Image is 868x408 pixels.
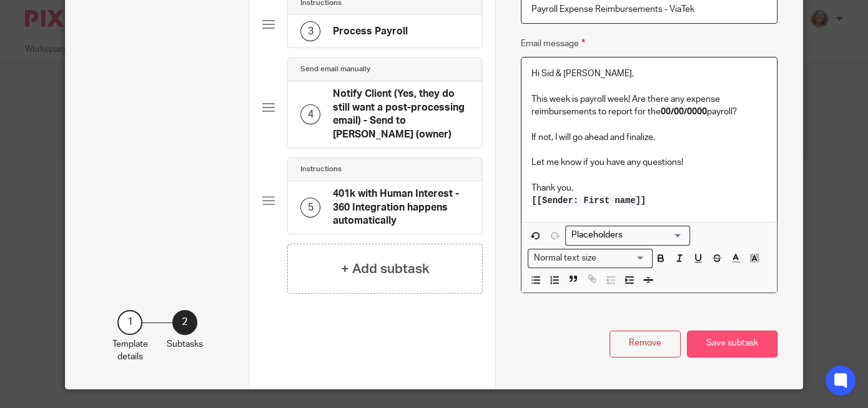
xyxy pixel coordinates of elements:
[300,21,320,41] div: 3
[531,131,766,144] p: If not, I will go ahead and finalize.
[565,226,690,245] div: Search for option
[172,310,197,335] div: 2
[565,226,690,245] div: Placeholders
[531,67,766,80] p: Hi Sid & [PERSON_NAME],
[117,310,142,335] div: 1
[600,252,645,265] input: Search for option
[531,156,766,169] p: Let me know if you have any questions!
[167,338,203,351] p: Subtasks
[528,249,653,268] div: Text styles
[687,331,777,357] button: Save subtask
[521,36,585,51] label: Email message
[528,249,653,268] div: Search for option
[300,164,342,174] h4: Instructions
[300,64,370,74] h4: Send email manually
[300,104,320,124] div: 4
[661,107,707,116] strong: 00/00/0000
[300,197,320,217] div: 5
[333,187,470,227] h4: 401k with Human Interest - 360 Integration happens automatically
[567,229,683,242] input: Search for option
[531,252,599,265] span: Normal text size
[531,93,766,119] p: This week is payroll week! Are there any expense reimbursements to report for the payroll?
[531,196,646,206] span: [[Sender: First name]]
[609,331,681,357] button: Remove
[333,25,408,38] h4: Process Payroll
[341,259,430,279] h4: + Add subtask
[112,338,148,364] p: Template details
[333,87,470,141] h4: Notify Client (Yes, they do still want a post-processing email) - Send to [PERSON_NAME] (owner)
[531,182,766,194] p: Thank you,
